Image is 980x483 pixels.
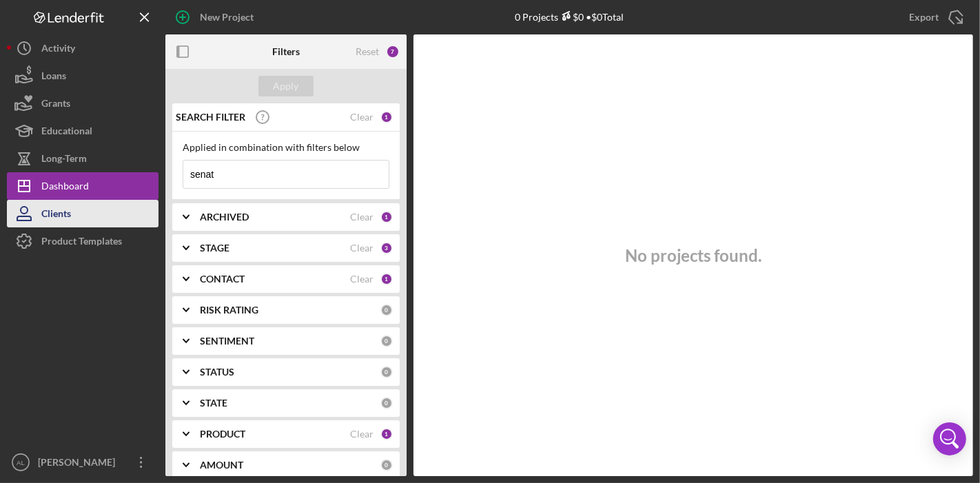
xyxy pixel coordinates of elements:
[7,200,159,227] button: Clients
[933,422,966,455] div: Open Intercom Messenger
[200,274,245,285] b: CONTACT
[7,227,159,255] button: Product Templates
[350,274,374,285] div: Clear
[200,243,229,254] b: STAGE
[41,90,70,121] div: Grants
[200,212,249,223] b: ARCHIVED
[41,227,122,258] div: Product Templates
[200,460,243,471] b: AMOUNT
[380,111,393,123] div: 1
[183,142,389,153] div: Applied in combination with filters below
[895,3,973,31] button: Export
[625,246,762,265] h3: No projects found.
[7,62,159,90] button: Loans
[41,62,66,93] div: Loans
[909,3,939,31] div: Export
[7,449,159,476] button: AL[PERSON_NAME]
[7,34,159,62] button: Activity
[176,112,245,123] b: SEARCH FILTER
[200,429,245,440] b: PRODUCT
[41,117,92,148] div: Educational
[350,212,374,223] div: Clear
[7,172,159,200] button: Dashboard
[274,76,299,96] div: Apply
[7,90,159,117] button: Grants
[380,397,393,409] div: 0
[7,117,159,145] button: Educational
[380,211,393,223] div: 1
[350,429,374,440] div: Clear
[380,335,393,347] div: 0
[380,304,393,316] div: 0
[380,242,393,254] div: 3
[258,76,314,96] button: Apply
[17,459,25,466] text: AL
[165,3,267,31] button: New Project
[356,46,379,57] div: Reset
[380,366,393,378] div: 0
[272,46,300,57] b: Filters
[41,34,75,65] div: Activity
[41,145,87,176] div: Long-Term
[386,45,400,59] div: 7
[350,112,374,123] div: Clear
[200,367,234,378] b: STATUS
[200,3,254,31] div: New Project
[200,336,254,347] b: SENTIMENT
[350,243,374,254] div: Clear
[200,305,258,316] b: RISK RATING
[34,449,124,480] div: [PERSON_NAME]
[558,11,584,23] div: $0
[515,11,624,23] div: 0 Projects • $0 Total
[380,459,393,471] div: 0
[200,398,227,409] b: STATE
[41,172,89,203] div: Dashboard
[41,200,71,231] div: Clients
[380,273,393,285] div: 1
[7,145,159,172] button: Long-Term
[380,428,393,440] div: 1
